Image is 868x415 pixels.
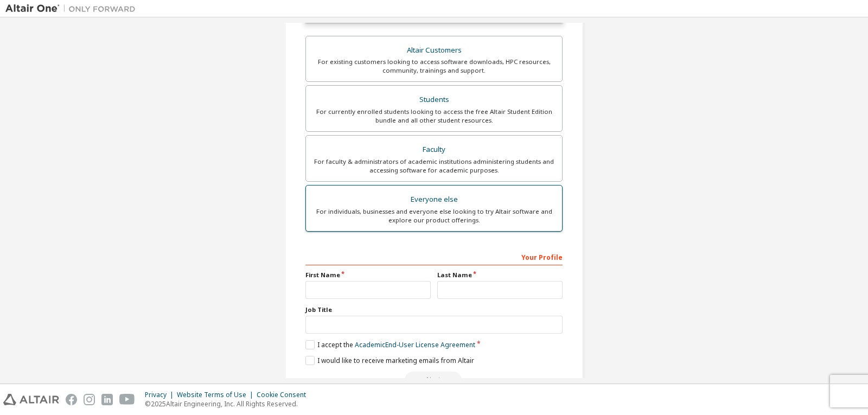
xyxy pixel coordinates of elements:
[145,391,177,399] div: Privacy
[355,340,475,349] a: Academic End-User License Agreement
[312,107,556,125] div: For currently enrolled students looking to access the free Altair Student Edition bundle and all ...
[305,340,475,349] label: I accept the
[437,271,563,279] label: Last Name
[257,391,312,399] div: Cookie Consent
[312,92,556,107] div: Students
[305,271,431,279] label: First Name
[305,372,563,388] div: Read and acccept EULA to continue
[101,394,113,405] img: linkedin.svg
[84,394,95,405] img: instagram.svg
[312,207,556,225] div: For individuals, businesses and everyone else looking to try Altair software and explore our prod...
[312,157,556,175] div: For faculty & administrators of academic institutions administering students and accessing softwa...
[5,3,141,14] img: Altair One
[305,305,563,314] label: Job Title
[145,399,312,408] p: © 2025 Altair Engineering, Inc. All Rights Reserved.
[305,356,474,365] label: I would like to receive marketing emails from Altair
[119,394,135,405] img: youtube.svg
[66,394,77,405] img: facebook.svg
[312,43,556,58] div: Altair Customers
[312,58,556,75] div: For existing customers looking to access software downloads, HPC resources, community, trainings ...
[312,142,556,157] div: Faculty
[312,192,556,207] div: Everyone else
[305,248,563,265] div: Your Profile
[177,391,257,399] div: Website Terms of Use
[3,394,59,405] img: altair_logo.svg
